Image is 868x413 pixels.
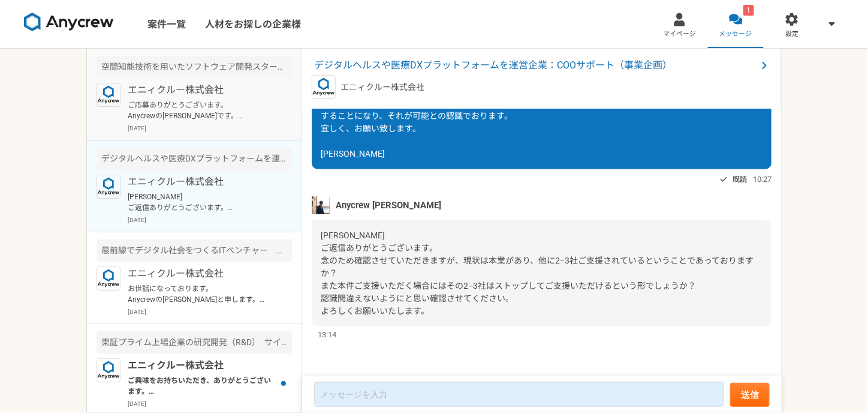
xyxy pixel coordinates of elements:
span: マイページ [663,29,696,39]
img: logo_text_blue_01.png [97,175,120,199]
p: エニィクルー株式会社 [128,175,276,189]
p: ご興味をお持ちいただき、ありがとうございます。 製薬会社等、ご経験をお持ちとのことで、必須要件はいかがでしょうか？ [128,375,276,397]
img: 8DqYSo04kwAAAAASUVORK5CYII= [24,13,114,32]
img: tomoya_yamashita.jpeg [312,196,330,214]
button: 送信 [730,383,770,407]
p: エニィクルー株式会社 [128,358,276,373]
p: エニィクルー株式会社 [340,81,424,94]
p: [DATE] [128,124,292,133]
p: エニィクルー株式会社 [128,267,276,281]
span: メッセージ [719,29,752,39]
span: Anycrew [PERSON_NAME] [336,199,441,212]
img: logo_text_blue_01.png [97,83,120,107]
span: 設定 [785,29,798,39]
span: 既読 [733,172,747,187]
img: logo_text_blue_01.png [97,358,120,382]
p: エニィクルー株式会社 [128,83,276,97]
p: お世話になっております。 Anycrewの[PERSON_NAME]と申します。 ご経歴を拝見させていただき、お声がけさせていただきましたが、こちらの案件の応募はいかがでしょうか。 必須スキル面... [128,283,276,305]
span: 13:14 [318,329,336,340]
img: logo_text_blue_01.png [97,267,120,291]
span: デジタルヘルスや医療DXプラットフォームを運営企業：COOサポート（事業企画） [314,58,757,73]
p: [PERSON_NAME] ご返信ありがとうございます。 念のため確認させていただきますが、現状は本業があり、他に2−3社ご支援されているということであっておりますか？ また本件ご支援いただく場... [128,191,276,213]
span: 10:27 [753,173,771,185]
p: [DATE] [128,399,292,408]
div: 空間知能技術を用いたソフトウェア開発スタートアップでのCFO・アドバイザー [97,56,292,78]
p: ご応募ありがとうございます。 Anycrewの[PERSON_NAME]です。 掲載の必須スキルについてコメントいただけますでしょうか。クライアント担当と確認させていただきます。 ご確認よろしく... [128,100,276,121]
div: デジタルヘルスや医療DXプラットフォームを運営企業：COOサポート（事業企画） [97,148,292,170]
img: logo_text_blue_01.png [312,75,336,99]
span: Anycrew [PERSON_NAME] 様 お問い合わせ、有難うございます。 現状、２、３の会社さんと仕事をしておりますが、 本件にコミットする場合には、副業はサスペンド することになり、そ... [321,35,514,158]
span: [PERSON_NAME] ご返信ありがとうございます。 念のため確認させていただきますが、現状は本業があり、他に2−3社ご支援されているということであっておりますか？ また本件ご支援いただく場... [321,231,754,316]
div: 1 [743,5,754,16]
p: [DATE] [128,216,292,225]
p: [DATE] [128,307,292,316]
div: 最前線でデジタル社会をつくるITベンチャー 営業顧問 [97,240,292,262]
div: 東証プライム上場企業の研究開発（R&D） サイエンスメンバー [97,331,292,354]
